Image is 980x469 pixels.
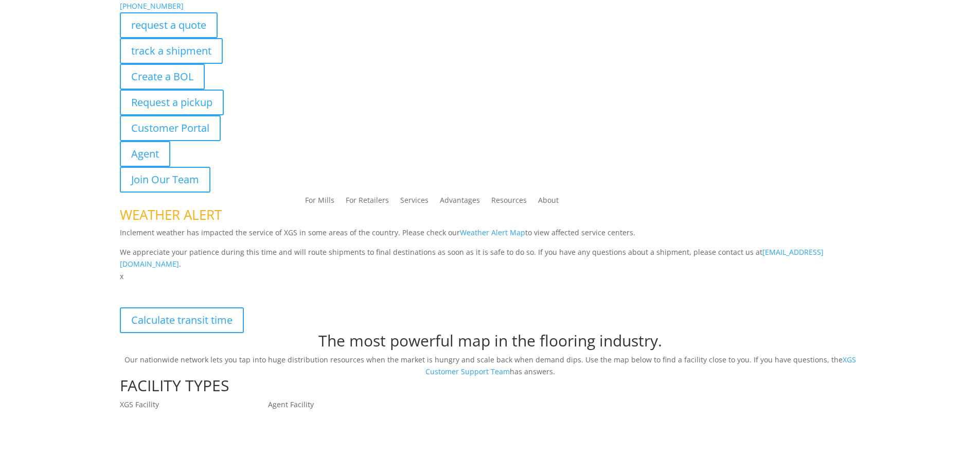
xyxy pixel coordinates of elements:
a: Request a pickup [120,90,224,115]
a: Agent [120,141,170,167]
p: Our nationwide network lets you tap into huge distribution resources when the market is hungry an... [120,354,861,378]
p: Agent Facility [268,398,416,411]
p: XGS Distribution Network [120,283,861,307]
a: Resources [491,197,527,208]
a: track a shipment [120,38,223,64]
p: Inclement weather has impacted the service of XGS in some areas of the country. Please check our ... [120,227,861,246]
span: WEATHER ALERT [120,205,222,224]
a: Weather Alert Map [460,228,525,237]
p: We appreciate your patience during this time and will route shipments to final destinations as so... [120,246,861,271]
p: XGS Facility [120,398,268,411]
h1: The most powerful map in the flooring industry. [120,333,861,354]
a: About [538,197,559,208]
h1: FACILITY TYPES [120,378,861,398]
a: Services [400,197,429,208]
p: x [120,270,861,283]
a: Calculate transit time [120,307,244,333]
a: Advantages [440,197,480,208]
a: For Retailers [346,197,389,208]
a: [PHONE_NUMBER] [120,1,184,11]
a: Create a BOL [120,64,205,90]
a: Join Our Team [120,167,210,193]
a: Customer Portal [120,115,221,141]
a: For Mills [305,197,334,208]
a: request a quote [120,12,218,38]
